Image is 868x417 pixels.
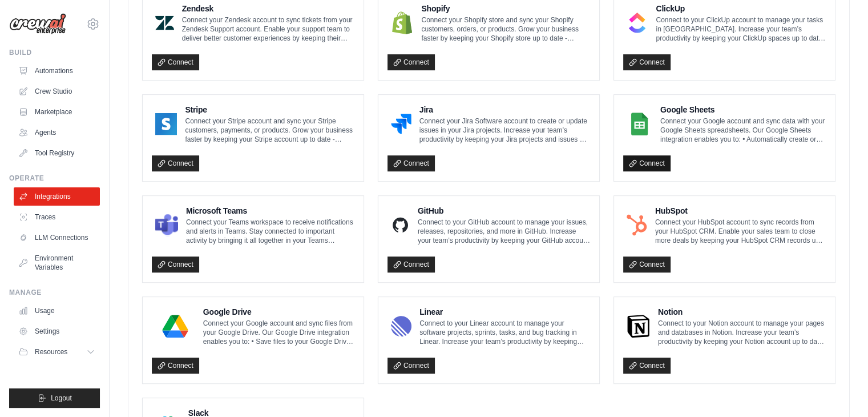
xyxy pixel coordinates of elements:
button: Resources [14,343,100,361]
img: Notion Logo [627,315,650,338]
img: Logo [9,13,66,35]
a: Connect [387,256,435,272]
a: Settings [14,322,100,340]
p: Connect to your ClickUp account to manage your tasks in [GEOGRAPHIC_DATA]. Increase your team’s p... [656,15,826,43]
h4: Google Drive [203,306,354,318]
h4: Jira [419,104,590,115]
a: Connect [152,358,199,374]
span: Resources [35,347,67,356]
img: Google Drive Logo [155,315,195,338]
div: Manage [9,288,100,297]
a: Connect [623,256,671,272]
p: Connect your Google account and sync files from your Google Drive. Our Google Drive integration e... [203,319,354,346]
h4: Stripe [185,104,354,115]
h4: HubSpot [655,205,826,216]
span: Logout [51,394,72,403]
a: Connect [387,155,435,171]
h4: ClickUp [656,3,826,14]
a: Connect [152,155,199,171]
p: Connect your Jira Software account to create or update issues in your Jira projects. Increase you... [419,117,590,144]
h4: Microsoft Teams [186,205,354,216]
img: GitHub Logo [391,214,410,236]
p: Connect your Zendesk account to sync tickets from your Zendesk Support account. Enable your suppo... [182,15,354,43]
p: Connect your Shopify store and sync your Shopify customers, orders, or products. Grow your busine... [421,15,590,43]
p: Connect your Google account and sync data with your Google Sheets spreadsheets. Our Google Sheets... [660,117,826,144]
h4: Linear [419,306,590,318]
img: HubSpot Logo [627,214,647,236]
a: Marketplace [14,103,100,121]
h4: GitHub [418,205,590,216]
a: Connect [387,358,435,374]
a: Agents [14,123,100,142]
img: Linear Logo [391,315,411,338]
img: Google Sheets Logo [627,113,652,135]
div: Operate [9,174,100,183]
a: Connect [152,54,199,70]
h4: Notion [658,306,826,318]
h4: Google Sheets [660,104,826,115]
img: Zendesk Logo [155,11,174,34]
img: Microsoft Teams Logo [155,214,178,236]
h4: Zendesk [182,3,354,14]
p: Connect your Stripe account and sync your Stripe customers, payments, or products. Grow your busi... [185,117,354,144]
p: Connect your Teams workspace to receive notifications and alerts in Teams. Stay connected to impo... [186,218,354,245]
a: Integrations [14,187,100,206]
button: Logout [9,388,100,408]
div: Build [9,48,100,57]
img: Shopify Logo [391,11,413,34]
a: Tool Registry [14,144,100,162]
p: Connect your HubSpot account to sync records from your HubSpot CRM. Enable your sales team to clo... [655,218,826,245]
a: Connect [623,358,671,374]
a: Connect [387,54,435,70]
p: Connect to your Notion account to manage your pages and databases in Notion. Increase your team’s... [658,319,826,346]
img: Stripe Logo [155,113,177,135]
a: Usage [14,302,100,320]
a: LLM Connections [14,228,100,247]
a: Connect [623,54,671,70]
a: Connect [623,155,671,171]
a: Connect [152,256,199,272]
p: Connect to your GitHub account to manage your issues, releases, repositories, and more in GitHub.... [418,218,590,245]
img: Jira Logo [391,113,411,135]
p: Connect to your Linear account to manage your software projects, sprints, tasks, and bug tracking... [419,319,590,346]
a: Automations [14,62,100,80]
a: Traces [14,208,100,226]
a: Environment Variables [14,249,100,276]
img: ClickUp Logo [627,11,648,34]
h4: Shopify [421,3,590,14]
a: Crew Studio [14,82,100,101]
